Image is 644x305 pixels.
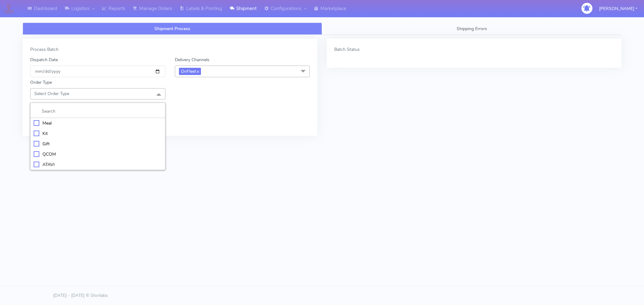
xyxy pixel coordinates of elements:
[34,120,162,126] div: Meal
[30,46,310,53] div: Process Batch
[334,46,614,53] div: Batch Status
[23,23,621,35] ul: Tabs
[175,56,209,63] label: Delivery Channels
[594,2,642,15] button: [PERSON_NAME]
[34,108,162,115] input: multiselect-search
[154,26,190,32] span: Shipment Process
[179,68,201,75] span: OnFleet
[30,56,58,63] label: Dispatch Date
[34,161,162,168] div: ATAVI
[34,130,162,137] div: Kit
[34,151,162,158] div: QCOM
[30,79,52,86] label: Order Type
[34,141,162,147] div: Gift
[457,26,487,32] span: Shipping Errors
[196,68,199,74] a: x
[34,91,69,97] span: Select Order Type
